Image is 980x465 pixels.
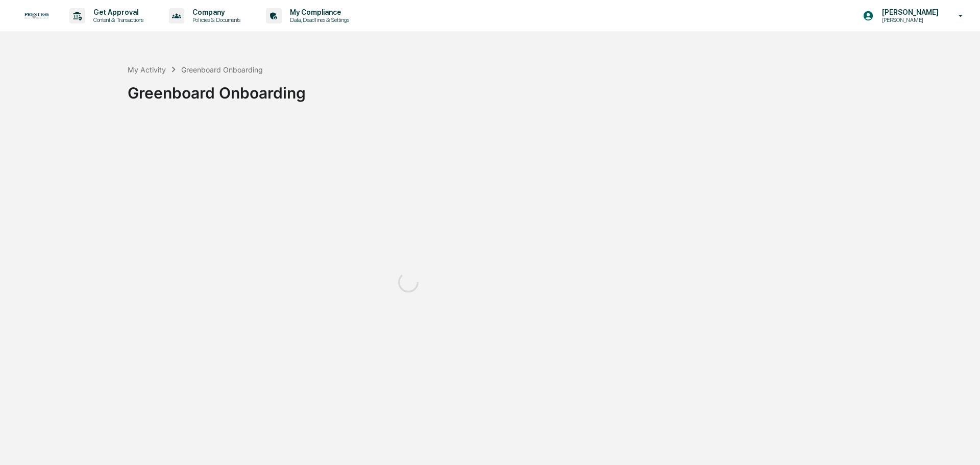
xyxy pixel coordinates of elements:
[184,8,246,16] p: Company
[184,16,246,23] p: Policies & Documents
[85,16,149,23] p: Content & Transactions
[128,65,166,74] div: My Activity
[282,8,354,16] p: My Compliance
[874,8,944,16] p: [PERSON_NAME]
[85,8,149,16] p: Get Approval
[128,76,975,102] div: Greenboard Onboarding
[181,65,263,74] div: Greenboard Onboarding
[874,16,944,23] p: [PERSON_NAME]
[282,16,354,23] p: Data, Deadlines & Settings
[24,13,49,19] img: logo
